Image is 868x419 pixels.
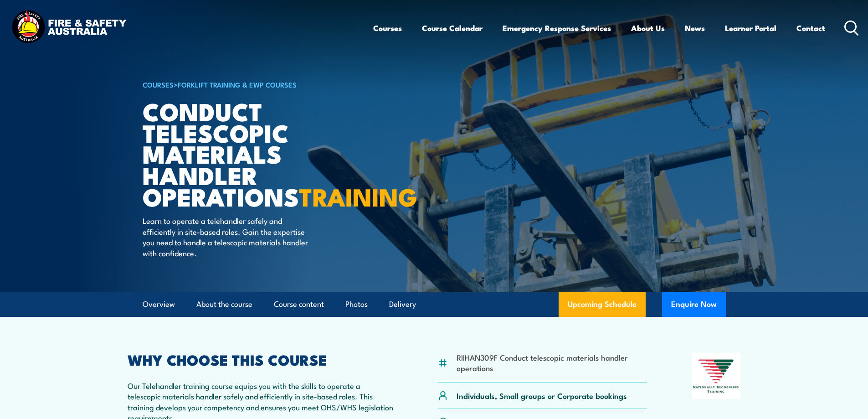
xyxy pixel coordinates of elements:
a: COURSES [143,79,174,89]
a: News [685,16,705,40]
a: Upcoming Schedule [559,292,646,317]
li: RIIHAN309F Conduct telescopic materials handler operations [457,352,647,373]
a: Emergency Response Services [503,16,611,40]
a: Courses [373,16,402,40]
p: Individuals, Small groups or Corporate bookings [457,390,627,401]
a: Course Calendar [422,16,483,40]
strong: TRAINING [299,177,417,215]
a: Overview [143,292,175,316]
button: Enquire Now [662,292,726,317]
a: Contact [796,16,825,40]
a: About the course [196,292,252,316]
h1: Conduct Telescopic Materials Handler Operations [143,100,368,207]
h2: WHY CHOOSE THIS COURSE [128,353,394,366]
a: About Us [631,16,665,40]
a: Learner Portal [725,16,776,40]
a: Forklift Training & EWP Courses [178,79,297,89]
p: Learn to operate a telehandler safely and efficiently in site-based roles. Gain the expertise you... [143,215,309,258]
img: Nationally Recognised Training logo. [692,353,741,399]
a: Delivery [389,292,416,316]
a: Photos [345,292,368,316]
a: Course content [274,292,324,316]
h6: > [143,79,368,90]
